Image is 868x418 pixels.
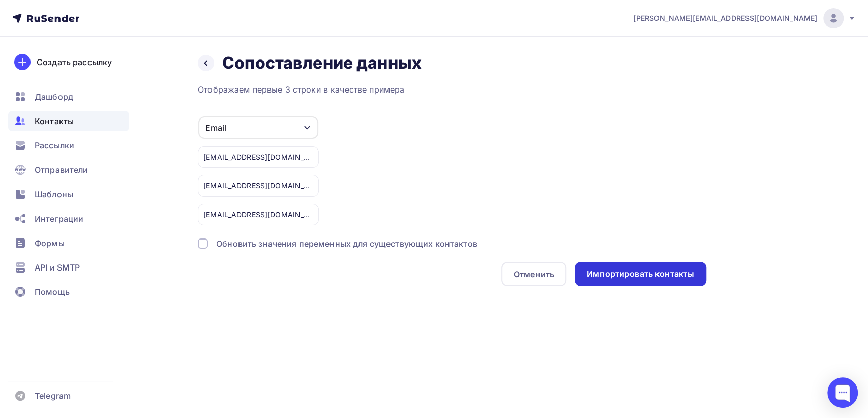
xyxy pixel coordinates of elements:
span: Дашборд [35,91,73,103]
a: Формы [8,233,129,253]
a: Рассылки [8,135,129,156]
span: [PERSON_NAME][EMAIL_ADDRESS][DOMAIN_NAME] [633,13,817,23]
button: Email [198,116,319,139]
div: Отменить [514,268,554,280]
div: [EMAIL_ADDRESS][DOMAIN_NAME] [198,175,319,196]
span: Рассылки [35,139,74,152]
span: Telegram [35,390,71,402]
span: API и SMTP [35,261,80,274]
div: Обновить значения переменных для существующих контактов [216,237,477,250]
span: Формы [35,237,65,249]
div: Email [205,122,226,134]
a: Контакты [8,111,129,131]
span: Шаблоны [35,188,73,200]
a: Отправители [8,160,129,180]
span: Помощь [35,286,70,298]
h2: Сопоставление данных [222,53,422,73]
span: Контакты [35,115,74,127]
div: [EMAIL_ADDRESS][DOMAIN_NAME] [198,146,319,168]
span: Отправители [35,164,88,176]
a: Дашборд [8,86,129,107]
a: [PERSON_NAME][EMAIL_ADDRESS][DOMAIN_NAME] [633,8,856,28]
a: Шаблоны [8,184,129,204]
div: Создать рассылку [37,56,112,68]
span: Интеграции [35,213,83,225]
div: [EMAIL_ADDRESS][DOMAIN_NAME] [198,204,319,225]
div: Отображаем первые 3 строки в качестве примера [198,83,706,96]
div: Импортировать контакты [587,268,694,280]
